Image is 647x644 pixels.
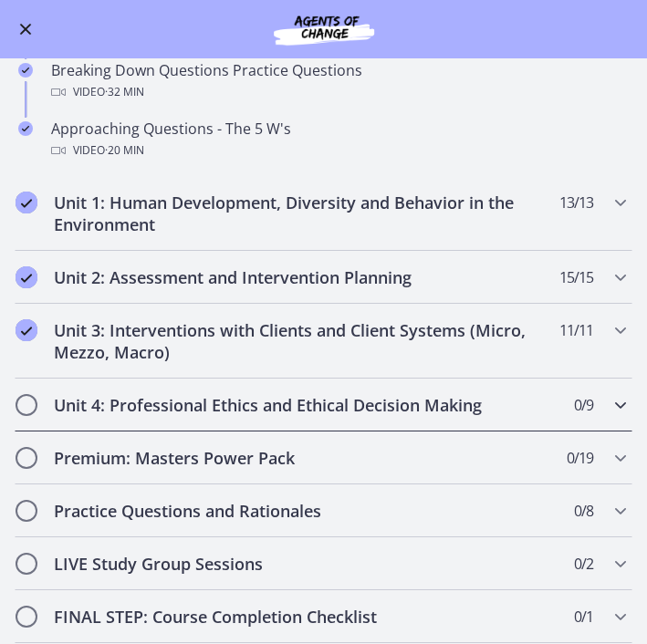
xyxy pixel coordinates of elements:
i: Completed [16,192,37,213]
div: Breaking Down Questions Practice Questions [51,59,632,103]
h2: Premium: Masters Power Pack [54,447,558,469]
span: 0 / 1 [574,606,593,628]
span: 0 / 8 [574,500,593,522]
h2: LIVE Study Group Sessions [54,553,558,575]
i: Completed [16,319,37,341]
h2: Unit 2: Assessment and Intervention Planning [54,266,558,288]
div: Video [51,81,632,103]
span: 11 / 11 [559,319,593,341]
h2: Unit 1: Human Development, Diversity and Behavior in the Environment [54,192,558,235]
div: Approaching Questions - The 5 W's [51,118,632,161]
span: 0 / 2 [574,553,593,575]
span: · 32 min [105,81,144,103]
i: Completed [16,266,37,288]
h2: FINAL STEP: Course Completion Checklist [54,606,558,628]
i: Completed [18,63,33,78]
span: 15 / 15 [559,266,593,288]
h2: Practice Questions and Rationales [54,500,558,522]
span: 0 / 19 [567,447,593,469]
img: Agents of Change [233,11,415,47]
span: 13 / 13 [559,192,593,213]
button: Enable menu [15,18,37,40]
i: Completed [18,121,33,136]
h2: Unit 4: Professional Ethics and Ethical Decision Making [54,394,558,416]
div: Video [51,140,632,161]
span: 0 / 9 [574,394,593,416]
h2: Unit 3: Interventions with Clients and Client Systems (Micro, Mezzo, Macro) [54,319,558,363]
span: · 20 min [105,140,144,161]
